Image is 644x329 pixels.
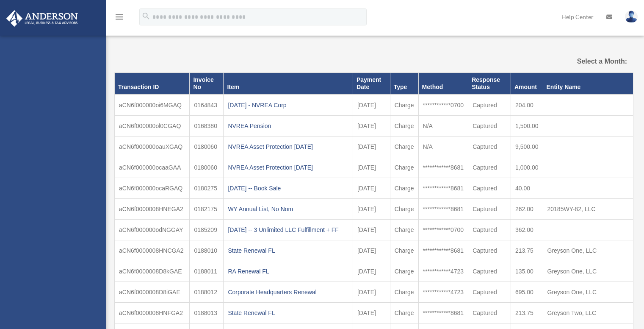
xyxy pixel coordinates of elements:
td: Charge [390,198,418,219]
td: 0180060 [190,136,224,157]
img: Anderson Advisors Platinum Portal [4,10,80,27]
div: [DATE] - NVREA Corp [228,99,348,111]
td: Charge [390,95,418,116]
td: Captured [468,95,511,116]
td: Captured [468,136,511,157]
td: N/A [418,136,468,157]
td: [DATE] [353,282,390,302]
td: Greyson One, LLC [543,240,633,261]
td: 0164843 [190,95,224,116]
td: aCN6f000000oauXGAQ [115,136,190,157]
td: [DATE] [353,157,390,178]
td: [DATE] [353,302,390,323]
td: 0188013 [190,302,224,323]
td: aCN6f000000oi6MGAQ [115,95,190,116]
td: 0188011 [190,261,224,282]
td: Captured [468,157,511,178]
td: 0180060 [190,157,224,178]
td: [DATE] [353,198,390,219]
th: Transaction ID [115,73,190,95]
th: Type [390,73,418,95]
th: Item [224,73,353,95]
th: Amount [511,73,543,95]
td: 695.00 [511,282,543,302]
td: Charge [390,240,418,261]
td: aCN6f000000ol0CGAQ [115,115,190,136]
td: 0168380 [190,115,224,136]
td: Captured [468,240,511,261]
div: NVREA Pension [228,120,348,132]
td: N/A [418,115,468,136]
td: aCN6f0000008HNEGA2 [115,198,190,219]
th: Method [418,73,468,95]
td: 40.00 [511,178,543,198]
td: 213.75 [511,240,543,261]
td: 0188012 [190,282,224,302]
td: aCN6f000000odNGGAY [115,219,190,240]
td: aCN6f0000008HNFGA2 [115,302,190,323]
td: 213.75 [511,302,543,323]
td: 1,000.00 [511,157,543,178]
div: NVREA Asset Protection [DATE] [228,141,348,153]
td: aCN6f000000ocaRGAQ [115,178,190,198]
td: Charge [390,302,418,323]
td: Greyson One, LLC [543,282,633,302]
td: Charge [390,136,418,157]
img: User Pic [625,11,638,23]
td: [DATE] [353,240,390,261]
div: State Renewal FL [228,307,348,319]
td: 262.00 [511,198,543,219]
div: NVREA Asset Protection [DATE] [228,162,348,173]
div: WY Annual List, No Nom [228,203,348,215]
div: State Renewal FL [228,245,348,257]
td: Charge [390,157,418,178]
td: Charge [390,115,418,136]
i: menu [114,12,124,22]
td: Captured [468,198,511,219]
td: Charge [390,219,418,240]
td: Captured [468,115,511,136]
td: Captured [468,261,511,282]
td: Charge [390,261,418,282]
td: 204.00 [511,95,543,116]
div: RA Renewal FL [228,265,348,277]
td: [DATE] [353,178,390,198]
div: Corporate Headquarters Renewal [228,286,348,298]
td: aCN6f0000008D8kGAE [115,261,190,282]
th: Payment Date [353,73,390,95]
td: 20185WY-82, LLC [543,198,633,219]
td: 0185209 [190,219,224,240]
td: 135.00 [511,261,543,282]
td: [DATE] [353,115,390,136]
td: aCN6f0000008D8iGAE [115,282,190,302]
td: aCN6f0000008HNCGA2 [115,240,190,261]
td: Captured [468,282,511,302]
td: 0182175 [190,198,224,219]
th: Response Status [468,73,511,95]
td: Greyson One, LLC [543,261,633,282]
td: Captured [468,302,511,323]
td: [DATE] [353,261,390,282]
label: Select a Month: [553,56,627,67]
td: 0180275 [190,178,224,198]
td: 1,500.00 [511,115,543,136]
td: [DATE] [353,95,390,116]
div: [DATE] -- 3 Unlimited LLC Fulfillment + FF [228,224,348,236]
td: 9,500.00 [511,136,543,157]
th: Invoice No [190,73,224,95]
div: [DATE] -- Book Sale [228,182,348,194]
td: 0188010 [190,240,224,261]
td: [DATE] [353,219,390,240]
td: Charge [390,178,418,198]
td: Charge [390,282,418,302]
td: Captured [468,219,511,240]
td: [DATE] [353,136,390,157]
td: Greyson Two, LLC [543,302,633,323]
td: 362.00 [511,219,543,240]
td: Captured [468,178,511,198]
i: search [141,11,151,21]
a: menu [114,15,124,22]
th: Entity Name [543,73,633,95]
td: aCN6f000000ocaaGAA [115,157,190,178]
